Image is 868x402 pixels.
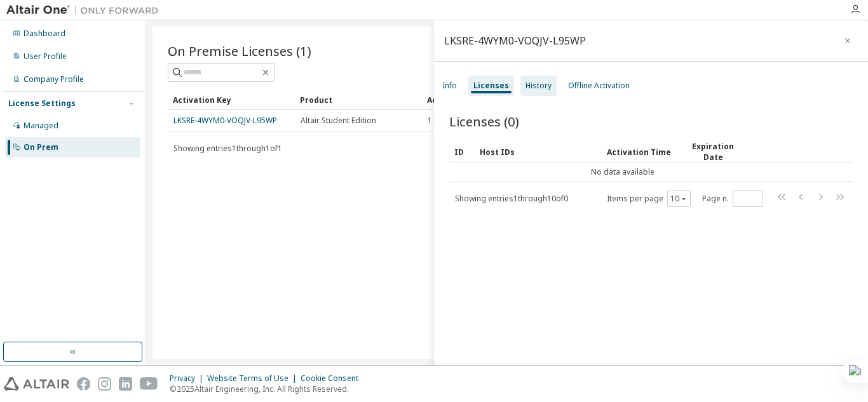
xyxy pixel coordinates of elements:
img: youtube.svg [140,377,158,391]
img: instagram.svg [98,377,111,391]
span: Altair Student Edition [301,116,376,126]
span: On Premise Licenses (1) [168,42,311,60]
a: LKSRE-4WYM0-VOQJV-L95WP [173,115,277,126]
img: facebook.svg [77,377,90,391]
img: Altair One [6,4,165,17]
span: Licenses (0) [449,112,519,130]
div: Expiration Date [686,141,740,163]
div: Host IDs [480,142,597,162]
span: 1 [428,116,432,126]
div: Dashboard [24,29,65,39]
div: Privacy [170,373,207,384]
div: Company Profile [24,74,84,84]
span: Page n. [702,191,763,207]
div: User Profile [24,51,67,62]
div: Cookie Consent [301,373,366,384]
div: License Settings [8,98,76,109]
div: On Prem [24,142,58,152]
div: Activation Time [607,142,676,162]
div: Website Terms of Use [207,373,301,384]
div: LKSRE-4WYM0-VOQJV-L95WP [444,36,586,46]
div: Offline Activation [568,81,630,91]
div: ID [454,142,470,162]
div: History [526,81,552,91]
p: © 2025 Altair Engineering, Inc. All Rights Reserved. [170,384,366,394]
td: No data available [449,163,796,182]
div: Licenses [473,81,509,91]
span: Items per page [607,191,691,207]
button: 10 [670,194,688,204]
span: Showing entries 1 through 10 of 0 [455,193,568,204]
img: altair_logo.svg [4,377,69,391]
div: Product [300,90,417,110]
img: linkedin.svg [119,377,132,391]
div: Activation Allowed [427,90,544,110]
span: Showing entries 1 through 1 of 1 [173,143,282,154]
div: Managed [24,121,58,131]
div: Info [442,81,457,91]
div: Activation Key [173,90,290,110]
